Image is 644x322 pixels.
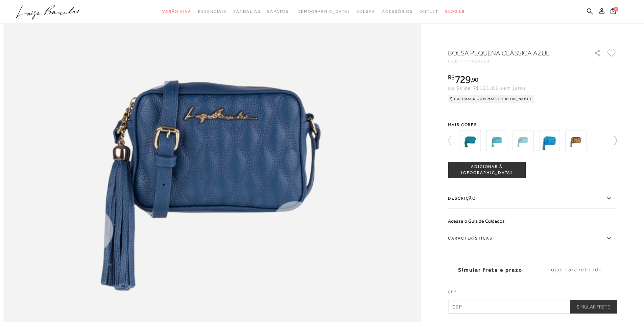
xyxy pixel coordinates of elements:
a: BLOG LB [445,5,465,18]
span: 90 [472,76,478,83]
a: Acesse o Guia de Cuidados [448,218,505,224]
img: BOLSA PEQUENA AZUL [539,130,560,151]
span: Sandálias [233,9,260,14]
span: Essenciais [198,9,226,14]
i: R$ [448,74,455,80]
i: , [471,77,478,83]
a: noSubCategoriesText [295,5,350,18]
label: Simular frete e prazo [448,261,532,279]
a: noSubCategoriesText [356,5,375,18]
img: bolsa pequena azul [512,130,533,151]
span: Sapatos [267,9,288,14]
span: 0 [614,7,618,11]
h1: BOLSA PEQUENA CLÁSSICA AZUL [448,48,575,58]
img: bolsa pequena azul [486,130,507,151]
span: 729 [455,73,471,85]
div: CÓD: [448,59,583,63]
input: CEP [448,300,617,314]
span: 7777059554 [460,59,490,64]
span: ADICIONAR À [GEOGRAPHIC_DATA] [448,164,525,176]
span: Outlet [420,9,438,14]
div: Cashback com Mais [PERSON_NAME] [448,95,534,103]
span: [DEMOGRAPHIC_DATA] [295,9,350,14]
a: noSubCategoriesText [267,5,288,18]
span: Bolsas [356,9,375,14]
a: noSubCategoriesText [162,5,191,18]
span: Verão Viva [162,9,191,14]
button: ADICIONAR À [GEOGRAPHIC_DATA] [448,162,526,178]
label: CEP [448,289,617,298]
a: noSubCategoriesText [198,5,226,18]
label: Descrição [448,189,617,208]
span: Mais cores [448,123,617,127]
img: bolsa pequena azul [460,130,481,151]
label: Lojas para retirada [532,261,617,279]
span: BLOG LB [445,9,465,14]
span: Acessórios [382,9,413,14]
a: noSubCategoriesText [420,5,438,18]
a: noSubCategoriesText [233,5,260,18]
img: bolsa pequena bronze [565,130,586,151]
span: ou 6x de R$121,65 sem juros [448,85,526,91]
button: 0 [609,7,618,17]
a: noSubCategoriesText [382,5,413,18]
button: Simular Frete [570,300,617,314]
label: Características [448,229,617,248]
